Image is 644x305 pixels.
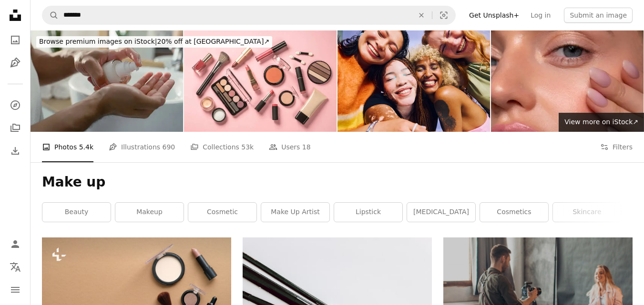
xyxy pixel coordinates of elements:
a: skincare [553,203,621,222]
a: Users 18 [269,132,311,162]
a: View more on iStock↗ [559,113,644,132]
a: Collections [6,118,25,138]
a: Explore [6,96,25,115]
a: cosmetic [188,203,256,222]
a: Illustrations 690 [109,132,175,162]
a: [MEDICAL_DATA] [407,203,475,222]
a: makeup [115,203,184,222]
img: Make up products at pink background top view. [184,30,337,132]
span: View more on iStock ↗ [564,118,638,126]
a: Illustrations [6,53,25,72]
a: cosmetics [480,203,548,222]
a: lipstick [334,203,402,222]
button: Language [6,257,25,276]
a: Makeup professional cosmetics on brown background. Flat lay, top view, overhead. [42,296,231,305]
img: Four diverse Gen Z women embracing and smiling with eyes closed. Beauty and wellness concept. [337,30,490,132]
a: Collections 53k [190,132,254,162]
button: Visual search [432,6,455,24]
button: Menu [6,280,25,299]
span: 20% off at [GEOGRAPHIC_DATA] ↗ [39,38,269,45]
a: make up artist [261,203,329,222]
a: Download History [6,141,25,160]
form: Find visuals sitewide [42,6,456,25]
span: 18 [302,142,311,152]
button: Search Unsplash [42,6,59,24]
img: Portrait of a beautiful woman with natural make-up [491,30,644,132]
a: Log in [525,8,556,23]
a: Browse premium images on iStock|20% off at [GEOGRAPHIC_DATA]↗ [31,30,278,53]
span: 53k [241,142,254,152]
h1: Make up [42,174,633,191]
button: Submit an image [564,8,633,23]
a: beauty [42,203,111,222]
img: Person, hands or container with lotion in bathroom for skincare, morning routine or cosmetics at ... [31,30,183,132]
span: 690 [163,142,175,152]
a: Get Unsplash+ [463,8,525,23]
a: Photos [6,30,25,49]
button: Filters [600,132,633,162]
span: Browse premium images on iStock | [39,38,157,45]
button: Clear [411,6,432,24]
a: Log in / Sign up [6,235,25,254]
